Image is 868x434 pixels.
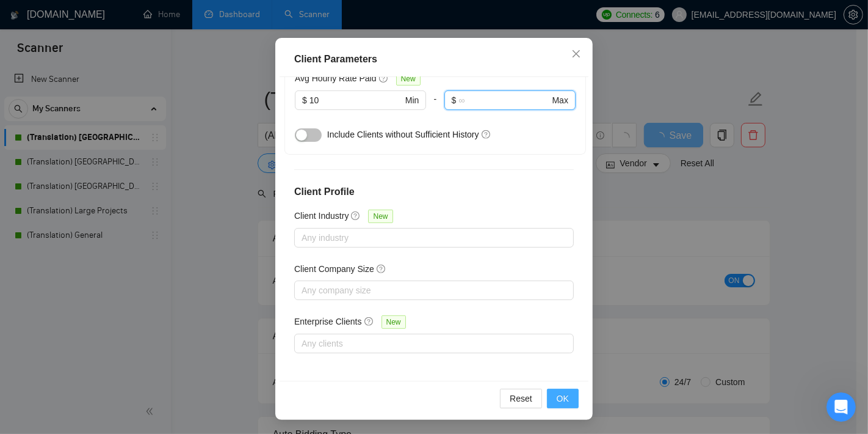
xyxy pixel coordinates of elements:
[510,392,532,405] span: Reset
[309,94,403,107] input: 0
[368,210,392,223] span: New
[294,315,362,328] h5: Enterprise Clients
[482,130,491,139] span: question-circle
[351,211,361,221] span: question-circle
[377,264,386,274] span: question-circle
[500,389,542,408] button: Reset
[302,94,307,107] span: $
[294,209,349,223] h5: Client Industry
[379,73,389,83] span: question-circle
[552,94,568,107] span: Max
[426,90,444,125] div: -
[327,130,479,139] span: Include Clients without Sufficient History
[294,185,574,199] h4: Client Profile
[452,94,457,107] span: $
[560,38,593,71] button: Close
[557,392,569,405] span: OK
[571,49,581,59] span: close
[826,392,856,422] iframe: Intercom live chat
[547,389,579,408] button: OK
[294,52,574,67] div: Client Parameters
[382,315,406,329] span: New
[364,317,374,326] span: question-circle
[458,94,549,107] input: ∞
[294,262,374,276] h5: Client Company Size
[396,72,421,86] span: New
[295,72,377,85] h5: Avg Hourly Rate Paid
[405,94,419,107] span: Min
